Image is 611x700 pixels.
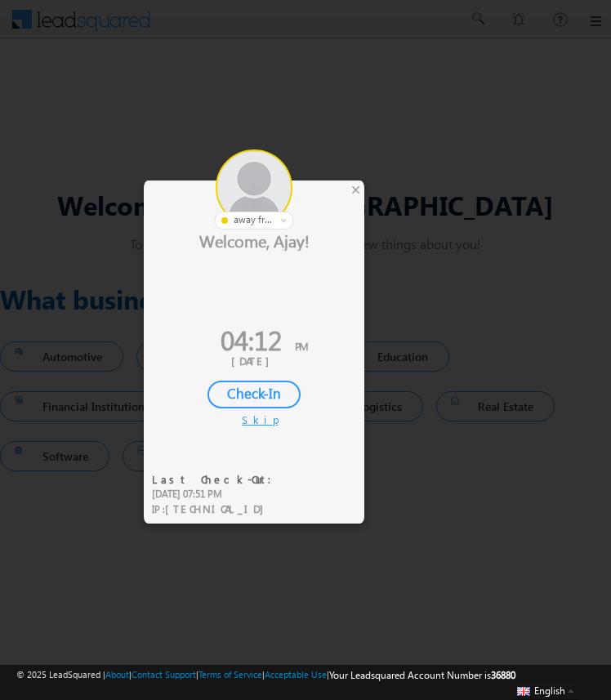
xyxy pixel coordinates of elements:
[242,412,266,427] div: Skip
[105,669,129,680] a: About
[132,669,196,680] a: Contact Support
[152,487,282,502] div: [DATE] 07:51 PM
[165,502,272,515] span: [TECHNICAL_ID]
[156,354,352,368] div: [DATE]
[16,667,515,683] span: © 2025 LeadSquared | | | | |
[152,472,282,487] div: Last Check-Out:
[207,381,301,408] div: Check-In
[513,680,578,700] button: English
[491,669,515,681] span: 36880
[152,502,282,517] div: IP :
[221,321,282,358] span: 04:12
[347,181,364,198] div: ×
[144,230,364,251] div: Welcome, Ajay!
[234,212,274,227] span: away from keyboard
[198,669,262,680] a: Terms of Service
[534,684,565,697] span: English
[265,669,327,680] a: Acceptable Use
[295,339,308,353] span: PM
[329,669,515,681] span: Your Leadsquared Account Number is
